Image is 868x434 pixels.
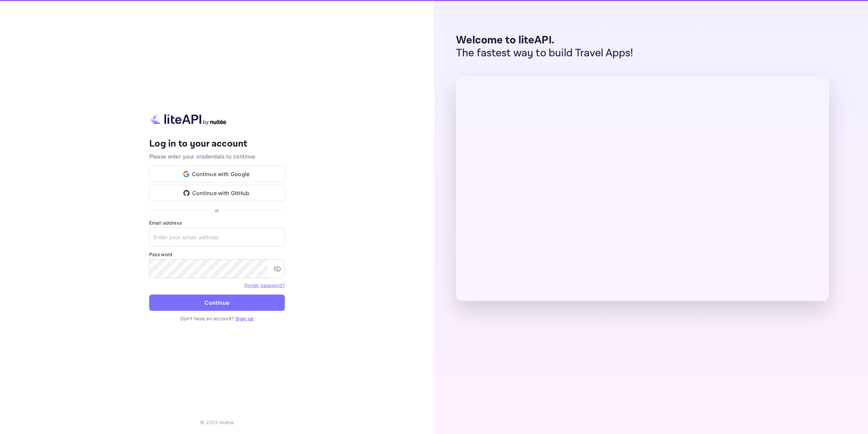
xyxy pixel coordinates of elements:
[215,207,219,214] p: or
[456,76,829,301] img: liteAPI Dashboard Preview
[149,138,285,150] h4: Log in to your account
[149,228,285,247] input: Enter your email address
[149,112,227,125] img: liteapi
[200,419,234,426] p: © 2025 Nuitee
[149,251,285,258] label: Password
[235,316,254,321] a: Sign up
[244,282,285,288] a: Forget password?
[456,47,633,60] p: The fastest way to build Travel Apps!
[149,219,285,226] label: Email address
[149,166,285,182] button: Continue with Google
[149,185,285,201] button: Continue with GitHub
[149,152,285,161] p: Please enter your credentials to continue
[149,315,285,322] p: Don't have an account?
[271,262,284,276] button: toggle password visibility
[149,295,285,311] button: Continue
[244,282,285,288] a: Forget password?
[456,34,633,47] p: Welcome to liteAPI.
